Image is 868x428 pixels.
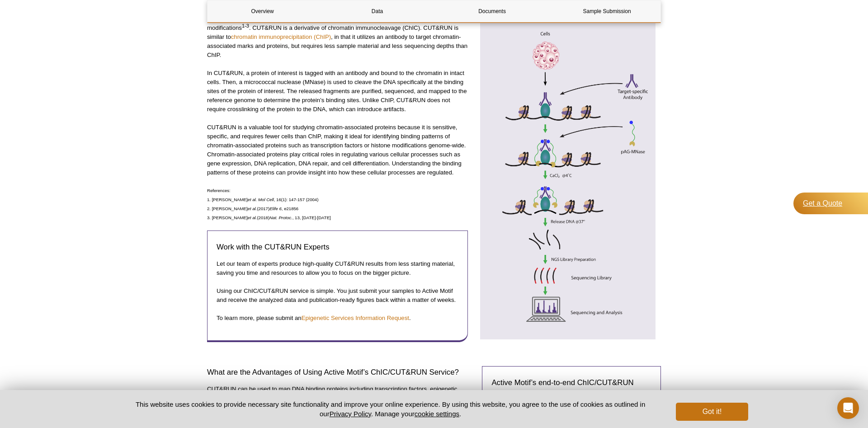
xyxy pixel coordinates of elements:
[248,215,257,220] em: et al.
[242,23,249,28] sup: 1-3
[676,403,748,421] button: Got it!
[217,287,458,305] p: Using our ChIC/CUT&RUN service is simple. You just submit your samples to Active Motif and receiv...
[437,0,547,22] a: Documents
[793,193,868,214] div: Get a Quote
[552,0,662,22] a: Sample Submission
[217,259,458,277] p: Let our team of experts produce high-quality CUT&RUN results from less starting material, saving ...
[800,193,868,214] a: Get a Quote
[217,242,458,253] h3: Work with the CUT&RUN Experts
[207,5,468,60] p: CUT&RUN (Cleavage Under Targets & Release Using Nuclease) is an epigenetic method used to investi...
[322,0,432,22] a: Data
[415,410,459,418] button: cookie settings
[302,315,409,321] a: Epigenetic Services Information Request
[258,197,274,202] em: Mol Cell
[269,206,282,211] em: Elife 6
[207,123,468,177] p: CUT&RUN is a valuable tool for studying chromatin-associated proteins because it is sensitive, sp...
[491,377,651,399] h3: Active Motif’s end-to-end ChIC/CUT&RUN Service includes:
[269,215,292,220] em: Nat. Protoc.
[208,0,317,22] a: Overview
[248,206,257,211] em: et al.
[231,33,331,40] a: chromatin immunoprecipitation (ChIP)
[207,69,468,114] p: In CUT&RUN, a protein of interest is tagged with an antibody and bound to the chromatin in intact...
[207,367,475,378] h3: What are the Advantages of Using Active Motif’s ChIC/CUT&RUN Service?
[120,400,661,419] p: This website uses cookies to provide necessary site functionality and improve your online experie...
[837,397,859,419] div: Open Intercom Messenger
[217,314,458,323] p: To learn more, please submit an .
[330,410,371,418] a: Privacy Policy
[248,197,257,202] em: et al.
[475,17,661,339] img: How the ChIC/CUT&RUN Assay Works
[207,186,468,222] p: References: 1. [PERSON_NAME] , 16(1): 147-157 (2004) 2. [PERSON_NAME] (2017) , e21856 3. [PERSON_...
